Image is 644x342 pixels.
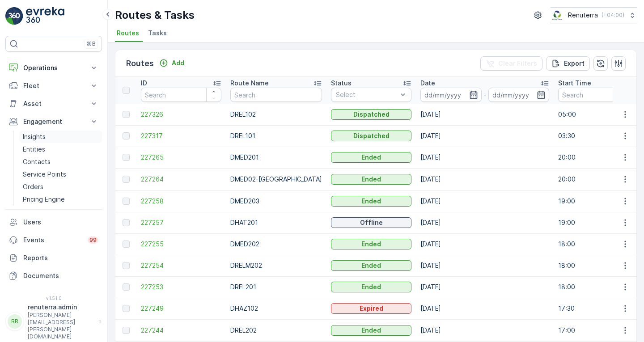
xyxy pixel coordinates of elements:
[141,88,221,102] input: Search
[331,239,411,249] button: Ended
[230,131,322,140] p: DREL101
[416,168,554,190] td: [DATE]
[141,218,221,227] span: 227257
[558,326,639,335] p: 17:00
[141,153,221,162] a: 227265
[361,326,381,335] p: Ended
[141,240,221,249] a: 227255
[558,175,639,184] p: 20:00
[230,88,322,102] input: Search
[353,131,390,140] p: Dispatched
[5,296,102,301] span: v 1.51.0
[23,117,84,126] p: Engagement
[23,182,43,191] p: Orders
[87,40,96,47] p: ⌘B
[23,145,45,154] p: Entities
[551,7,637,23] button: Renuterra(+04:00)
[416,255,554,276] td: [DATE]
[558,304,639,313] p: 17:30
[361,153,381,162] p: Ended
[5,267,102,285] a: Documents
[230,283,322,291] p: DREL201
[5,77,102,95] button: Fleet
[5,249,102,267] a: Reports
[483,89,487,100] p: -
[331,131,411,141] button: Dispatched
[230,79,269,88] p: Route Name
[19,181,102,193] a: Orders
[551,10,564,20] img: Screenshot_2024-07-26_at_13.33.01.png
[331,79,352,88] p: Status
[23,81,84,90] p: Fleet
[361,240,381,249] p: Ended
[148,29,167,38] span: Tasks
[123,176,130,183] div: Toggle Row Selected
[19,168,102,181] a: Service Points
[8,314,22,329] div: RR
[19,143,102,156] a: Entities
[558,218,639,227] p: 19:00
[123,262,130,269] div: Toggle Row Selected
[480,56,542,71] button: Clear Filters
[360,218,383,227] p: Offline
[230,175,322,184] p: DMED02-[GEOGRAPHIC_DATA]
[331,109,411,120] button: Dispatched
[416,319,554,341] td: [DATE]
[5,303,102,340] button: RRrenuterra.admin[PERSON_NAME][EMAIL_ADDRESS][PERSON_NAME][DOMAIN_NAME]
[28,312,95,340] p: [PERSON_NAME][EMAIL_ADDRESS][PERSON_NAME][DOMAIN_NAME]
[23,236,82,245] p: Events
[5,113,102,131] button: Engagement
[331,282,411,292] button: Ended
[230,218,322,227] p: DHAT201
[558,283,639,291] p: 18:00
[416,212,554,233] td: [DATE]
[141,326,221,335] a: 227244
[141,175,221,184] span: 227264
[361,283,381,291] p: Ended
[230,153,322,162] p: DMED201
[115,8,195,22] p: Routes & Tasks
[558,79,591,88] p: Start Time
[360,304,383,313] p: Expired
[23,132,46,141] p: Insights
[331,196,411,207] button: Ended
[558,261,639,270] p: 18:00
[123,154,130,161] div: Toggle Row Selected
[89,236,97,244] p: 99
[353,110,390,119] p: Dispatched
[28,303,95,312] p: renuterra.admin
[141,131,221,140] a: 227317
[558,240,639,249] p: 18:00
[23,157,51,166] p: Contacts
[123,111,130,118] div: Toggle Row Selected
[141,261,221,270] a: 227254
[123,241,130,248] div: Toggle Row Selected
[488,88,550,102] input: dd/mm/yyyy
[123,305,130,312] div: Toggle Row Selected
[564,59,585,68] p: Export
[230,304,322,313] p: DHAZ102
[602,12,624,19] p: ( +04:00 )
[5,213,102,231] a: Users
[26,7,64,25] img: logo_light-DOdMpM7g.png
[331,152,411,163] button: Ended
[123,283,130,291] div: Toggle Row Selected
[558,88,639,102] input: Search
[361,175,381,184] p: Ended
[558,131,639,140] p: 03:30
[498,59,537,68] p: Clear Filters
[23,253,98,262] p: Reports
[141,110,221,119] a: 227326
[361,197,381,206] p: Ended
[123,327,130,334] div: Toggle Row Selected
[416,276,554,298] td: [DATE]
[141,283,221,291] span: 227253
[141,79,147,88] p: ID
[331,325,411,336] button: Ended
[123,198,130,205] div: Toggle Row Selected
[5,231,102,249] a: Events99
[141,197,221,206] span: 227258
